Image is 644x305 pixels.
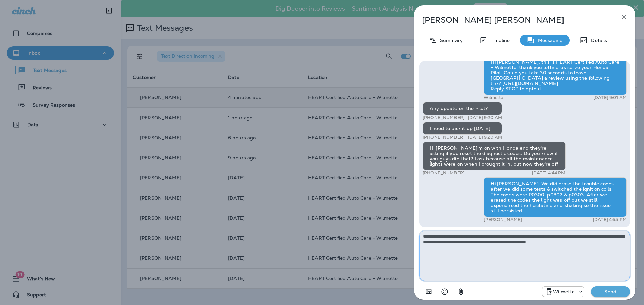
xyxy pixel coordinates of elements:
p: Send [596,289,625,295]
p: [DATE] 9:01 AM [593,95,627,100]
p: [DATE] 9:20 AM [468,115,502,120]
p: [DATE] 4:55 PM [593,217,627,222]
p: Wilmette [484,95,503,100]
p: [PHONE_NUMBER] [423,135,465,140]
p: Messaging [535,37,563,43]
p: Timeline [487,37,510,43]
div: +1 (847) 865-9557 [542,288,584,296]
p: [PHONE_NUMBER] [423,115,465,120]
p: [PERSON_NAME] [484,217,522,222]
p: Wilmette [553,289,575,294]
div: Hi [PERSON_NAME]. We did erase the trouble codes after we did some tests & switched the ignition ... [484,177,627,217]
p: [DATE] 9:20 AM [468,135,502,140]
button: Send [591,286,630,297]
div: Any update on the Pilot? [423,102,502,115]
p: [DATE] 4:44 PM [532,170,566,176]
p: Details [588,37,607,43]
p: Summary [437,37,463,43]
button: Select an emoji [438,285,451,298]
div: Hi [PERSON_NAME]'m on with Honda and they're asking if you reset the diagnostic codes. Do you kno... [423,142,566,170]
div: I need to pick it up [DATE] [423,122,502,135]
p: [PERSON_NAME] [PERSON_NAME] [422,15,605,25]
div: Hi [PERSON_NAME], this is HEART Certified Auto Care - Wilmette, thank you letting us serve your H... [484,56,627,95]
p: [PHONE_NUMBER] [423,170,465,176]
button: Add in a premade template [422,285,435,298]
